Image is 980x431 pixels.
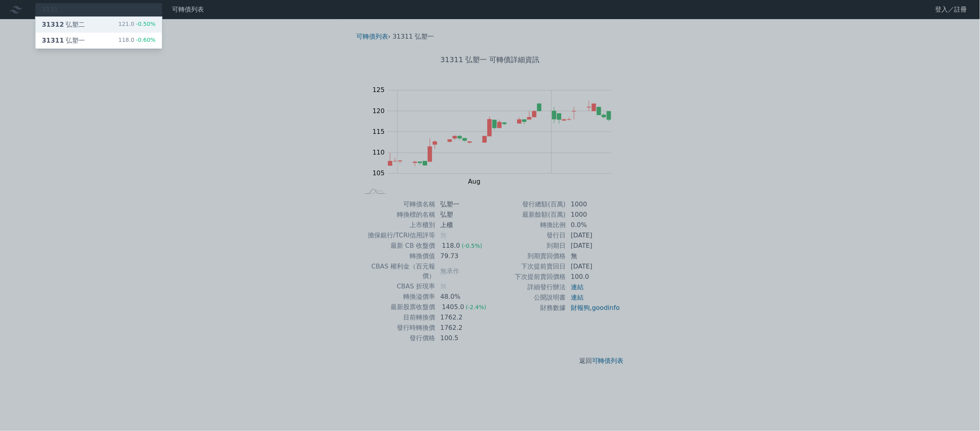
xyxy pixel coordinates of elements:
[42,21,64,28] span: 31312
[118,36,156,45] div: 118.0
[42,20,85,29] div: 弘塑二
[134,37,156,43] span: -0.60%
[35,33,162,49] a: 31311弘塑一 118.0-0.60%
[42,37,64,44] span: 31311
[134,21,156,27] span: -0.50%
[118,20,156,29] div: 121.0
[42,36,85,45] div: 弘塑一
[35,17,162,33] a: 31312弘塑二 121.0-0.50%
